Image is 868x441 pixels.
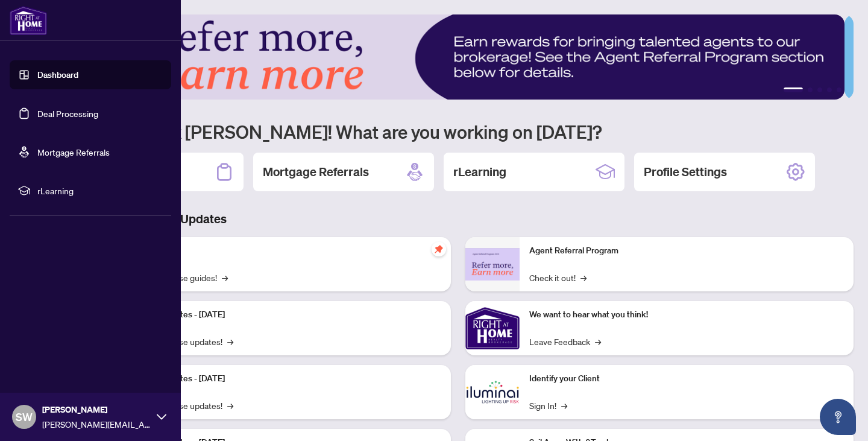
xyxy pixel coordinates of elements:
[16,408,33,425] span: SW
[784,87,803,92] button: 1
[808,87,813,92] button: 2
[37,147,110,157] a: Mortgage Referrals
[595,335,601,348] span: →
[227,335,233,348] span: →
[529,399,567,412] a: Sign In!→
[529,335,601,348] a: Leave Feedback→
[127,244,441,258] p: Self-Help
[432,242,446,256] span: pushpin
[453,163,506,180] h2: rLearning
[465,301,520,355] img: We want to hear what you think!
[222,271,228,284] span: →
[263,163,369,180] h2: Mortgage Referrals
[37,69,78,80] a: Dashboard
[227,399,233,412] span: →
[37,108,98,119] a: Deal Processing
[63,120,854,143] h1: Welcome back [PERSON_NAME]! What are you working on [DATE]?
[42,417,151,431] span: [PERSON_NAME][EMAIL_ADDRESS][DOMAIN_NAME]
[580,271,587,284] span: →
[37,184,163,197] span: rLearning
[837,87,841,92] button: 5
[63,211,854,227] h3: Brokerage & Industry Updates
[827,87,832,92] button: 4
[529,308,844,322] p: We want to hear what you think!
[63,14,844,100] img: Slide 0
[529,372,844,385] p: Identify your Client
[127,308,441,322] p: Platform Updates - [DATE]
[529,244,844,258] p: Agent Referral Program
[561,399,567,412] span: →
[127,372,441,385] p: Platform Updates - [DATE]
[817,87,822,92] button: 3
[820,399,856,435] button: Open asap
[644,163,727,180] h2: Profile Settings
[42,403,151,416] span: [PERSON_NAME]
[10,6,47,35] img: logo
[465,248,520,281] img: Agent Referral Program
[529,271,587,284] a: Check it out!→
[465,365,520,419] img: Identify your Client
